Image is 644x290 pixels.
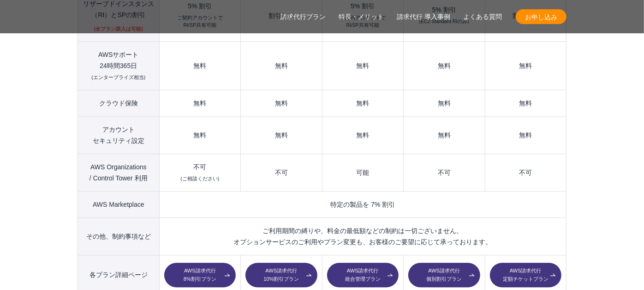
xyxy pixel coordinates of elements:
[164,3,236,9] div: 5% 割引
[322,90,403,116] td: 無料
[322,154,403,191] td: 可能
[340,14,386,29] small: ご契約アカウントで RI/SP共有可能
[180,176,219,181] small: (ご相談ください)
[159,217,566,255] td: ご利用期間の縛りや、料金の最低額などの制約は一切ございません。 オプションサービスのご利用やプラン変更も、お客様のご要望に応じて承っております。
[408,6,480,13] div: 5% 割引
[516,12,566,22] span: お申し込み
[327,263,399,288] a: AWS請求代行統合管理プラン
[404,116,485,154] td: 無料
[241,90,322,116] td: 無料
[78,154,160,191] th: AWS Organizations / Control Tower 利用
[78,41,160,90] th: AWSサポート 24時間365日
[485,116,566,154] td: 無料
[94,25,143,33] small: (全プラン購入は可能)
[159,41,240,90] td: 無料
[241,154,322,191] td: 不可
[78,90,160,116] th: クラウド保険
[463,12,502,22] a: よくある質問
[245,263,317,288] a: AWS請求代行10%割引プラン
[159,191,566,217] td: 特定の製品を 7% 割引
[485,154,566,191] td: 不可
[91,74,145,80] small: (エンタープライズ相当)
[339,12,384,22] a: 特長・メリット
[159,116,240,154] td: 無料
[241,116,322,154] td: 無料
[485,41,566,90] td: 無料
[485,90,566,116] td: 無料
[241,41,322,90] td: 無料
[408,263,480,288] a: AWS請求代行個別割引プラン
[164,263,236,288] a: AWS請求代行8%割引プラン
[404,90,485,116] td: 無料
[404,41,485,90] td: 無料
[159,154,240,191] td: 不可
[78,116,160,154] th: アカウント セキュリティ設定
[280,12,326,22] a: 請求代行プラン
[490,263,561,288] a: AWS請求代行定額チケットプラン
[327,3,399,9] div: 5% 割引
[516,9,566,24] a: お申し込み
[177,14,223,29] small: ご契約アカウントで RI/SP共有可能
[78,191,160,217] th: AWS Marketplace
[397,12,450,22] a: 請求代行 導入事例
[322,41,403,90] td: 無料
[419,18,469,25] small: (EC2 Standard RIのみ)
[322,116,403,154] td: 無料
[404,154,485,191] td: 不可
[78,217,160,255] th: その他、制約事項など
[159,90,240,116] td: 無料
